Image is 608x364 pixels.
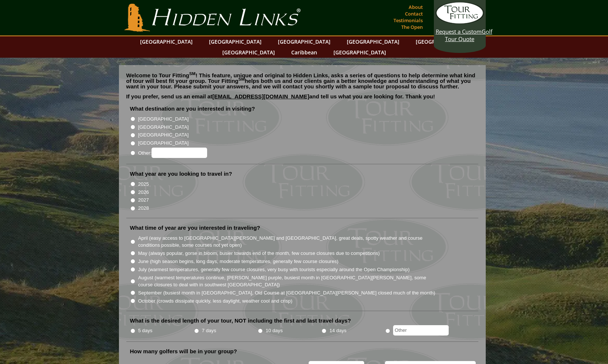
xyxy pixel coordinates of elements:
a: [GEOGRAPHIC_DATA] [205,36,265,47]
a: [GEOGRAPHIC_DATA] [343,36,403,47]
label: 2025 [138,181,149,188]
label: 14 days [329,327,346,334]
label: 7 days [202,327,216,334]
label: [GEOGRAPHIC_DATA] [138,139,189,147]
input: Other: [152,148,207,158]
label: [GEOGRAPHIC_DATA] [138,115,189,123]
a: Caribbean [288,47,321,58]
a: Request a CustomGolf Tour Quote [436,2,484,43]
p: Welcome to Tour Fitting ! This feature, unique and original to Hidden Links, asks a series of que... [126,73,478,89]
label: April (easy access to [GEOGRAPHIC_DATA][PERSON_NAME] and [GEOGRAPHIC_DATA], great deals, spotty w... [138,235,436,249]
label: Other: [138,148,207,158]
label: July (warmest temperatures, generally few course closures, very busy with tourists especially aro... [138,266,410,273]
label: [GEOGRAPHIC_DATA] [138,124,189,131]
label: September (busiest month in [GEOGRAPHIC_DATA], Old Course at [GEOGRAPHIC_DATA][PERSON_NAME] close... [138,289,435,297]
label: What destination are you interested in visiting? [130,105,255,112]
a: About [407,2,425,12]
label: 5 days [138,327,153,334]
sup: SM [189,71,196,76]
a: [GEOGRAPHIC_DATA] [136,36,196,47]
label: What time of year are you interested in traveling? [130,224,260,232]
label: 2028 [138,205,149,212]
label: June (high season begins, long days, moderate temperatures, generally few course closures) [138,258,339,265]
a: [EMAIL_ADDRESS][DOMAIN_NAME] [212,93,309,100]
label: What is the desired length of your tour, NOT including the first and last travel days? [130,317,351,324]
label: [GEOGRAPHIC_DATA] [138,131,189,139]
label: How many golfers will be in your group? [130,348,237,355]
a: [GEOGRAPHIC_DATA] [412,36,472,47]
input: Other [393,325,449,336]
label: What year are you looking to travel in? [130,170,232,178]
label: 2027 [138,196,149,204]
a: [GEOGRAPHIC_DATA] [330,47,390,58]
a: [GEOGRAPHIC_DATA] [274,36,334,47]
a: [GEOGRAPHIC_DATA] [219,47,279,58]
a: The Open [399,22,425,32]
sup: SM [239,77,245,81]
p: If you prefer, send us an email at and tell us what you are looking for. Thank you! [126,94,478,105]
label: October (crowds dissipate quickly, less daylight, weather cool and crisp) [138,297,293,305]
a: Contact [403,9,425,19]
a: Testimonials [392,15,425,26]
label: 2026 [138,189,149,196]
label: 10 days [266,327,283,334]
label: August (warmest temperatures continue, [PERSON_NAME] purple, busiest month in [GEOGRAPHIC_DATA][P... [138,274,436,289]
span: Request a Custom [436,28,482,35]
label: May (always popular, gorse in bloom, busier towards end of the month, few course closures due to ... [138,250,380,257]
